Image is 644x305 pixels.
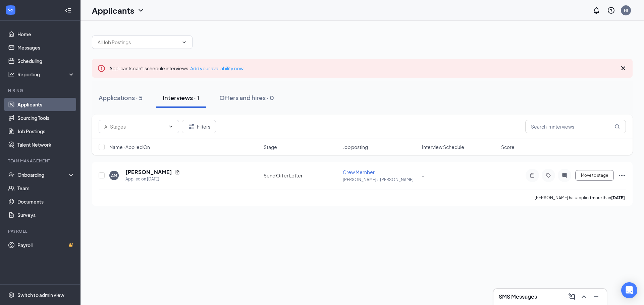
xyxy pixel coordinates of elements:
[8,171,15,178] svg: UserCheck
[97,64,105,72] svg: Error
[17,54,75,68] a: Scheduling
[17,41,75,54] a: Messages
[264,144,277,150] span: Stage
[17,138,75,151] a: Talent Network
[592,293,600,301] svg: Minimize
[182,120,216,133] button: Filter Filters
[65,7,71,14] svg: Collapse
[17,98,75,111] a: Applicants
[17,208,75,222] a: Surveys
[17,238,75,252] a: PayrollCrown
[499,293,537,300] h3: SMS Messages
[17,125,75,138] a: Job Postings
[137,6,145,14] svg: ChevronDown
[17,181,75,195] a: Team
[17,171,69,178] div: Onboarding
[125,176,180,182] div: Applied on [DATE]
[181,40,187,45] svg: ChevronDown
[592,6,600,14] svg: Notifications
[580,293,588,301] svg: ChevronUp
[560,173,569,178] svg: ActiveChat
[264,172,339,179] div: Send Offer Letter
[343,177,418,182] p: [PERSON_NAME]'s [PERSON_NAME]
[109,65,244,71] span: Applicants can't schedule interviews.
[163,93,199,102] div: Interviews · 1
[104,123,165,130] input: All Stages
[544,173,552,178] svg: Tag
[8,292,15,298] svg: Settings
[621,282,637,298] div: Open Intercom Messenger
[175,169,180,175] svg: Document
[8,71,15,78] svg: Analysis
[581,173,608,178] span: Move to stage
[109,144,150,150] span: Name · Applied On
[190,65,244,71] a: Add your availability now
[17,71,75,78] div: Reporting
[591,291,601,302] button: Minimize
[611,195,625,200] b: [DATE]
[187,123,196,131] svg: Filter
[343,144,368,150] span: Job posting
[422,172,424,178] span: -
[567,291,577,302] button: ComposeMessage
[422,144,464,150] span: Interview Schedule
[575,170,614,181] button: Move to stage
[8,88,73,93] div: Hiring
[17,292,64,298] div: Switch to admin view
[17,111,75,125] a: Sourcing Tools
[624,7,628,13] div: H(
[8,228,73,234] div: Payroll
[579,291,589,302] button: ChevronUp
[7,7,14,13] svg: WorkstreamLogo
[17,27,75,41] a: Home
[125,168,172,176] h5: [PERSON_NAME]
[568,293,576,301] svg: ComposeMessage
[111,173,117,178] div: AM
[525,120,626,133] input: Search in interviews
[614,124,620,129] svg: MagnifyingGlass
[343,169,375,175] span: Crew Member
[168,124,173,129] svg: ChevronDown
[99,93,143,102] div: Applications · 5
[501,144,515,150] span: Score
[219,93,274,102] div: Offers and hires · 0
[619,64,627,72] svg: Cross
[618,171,626,179] svg: Ellipses
[17,195,75,208] a: Documents
[98,39,179,46] input: All Job Postings
[535,195,626,201] p: [PERSON_NAME] has applied more than .
[528,173,536,178] svg: Note
[92,5,134,16] h1: Applicants
[8,158,73,164] div: Team Management
[607,6,615,14] svg: QuestionInfo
